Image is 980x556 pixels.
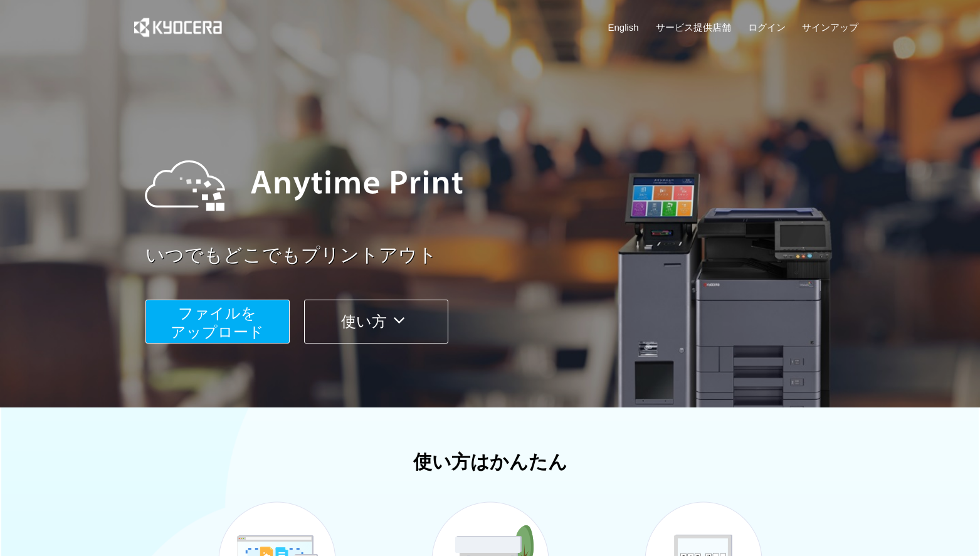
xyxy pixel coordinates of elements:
a: いつでもどこでもプリントアウト [145,242,867,269]
a: サービス提供店舗 [656,21,731,34]
a: サインアップ [802,21,858,34]
button: ファイルを​​アップロード [145,300,290,344]
button: 使い方 [304,300,448,344]
a: English [608,21,639,34]
a: ログイン [748,21,786,34]
span: ファイルを ​​アップロード [171,305,264,340]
